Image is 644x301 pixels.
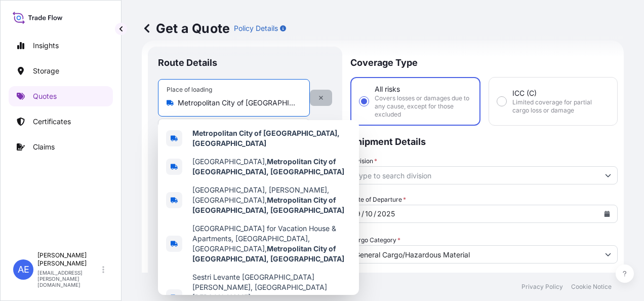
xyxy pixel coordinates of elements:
b: Metropolitan City of [GEOGRAPHIC_DATA], [GEOGRAPHIC_DATA] [192,196,344,214]
div: day, [364,208,374,220]
b: Metropolitan City of [GEOGRAPHIC_DATA], [GEOGRAPHIC_DATA] [192,157,344,176]
p: Coverage Type [350,47,618,77]
input: Place of loading [178,98,297,108]
p: [PERSON_NAME] [PERSON_NAME] [37,251,100,268]
span: AE [18,265,29,275]
p: Storage [33,66,59,76]
p: Shipment Details [350,126,618,156]
b: Metropolitan City of [GEOGRAPHIC_DATA], [GEOGRAPHIC_DATA] [192,129,340,147]
button: Calendar [599,206,615,222]
b: Metropolitan City of [GEOGRAPHIC_DATA], [GEOGRAPHIC_DATA] [192,244,344,263]
p: Privacy Policy [521,283,563,291]
span: [GEOGRAPHIC_DATA] for Vacation House & Apartments, [GEOGRAPHIC_DATA], [GEOGRAPHIC_DATA], [192,223,351,264]
p: Insights [33,41,59,51]
p: Route Details [158,57,217,69]
div: year, [376,208,396,220]
div: Show suggestions [158,120,359,295]
input: Type to search division [351,166,599,184]
label: Cargo Category [350,235,400,245]
p: [EMAIL_ADDRESS][PERSON_NAME][DOMAIN_NAME] [37,270,100,288]
span: Covers losses or damages due to any cause, except for those excluded [375,94,471,119]
span: All risks [375,84,400,94]
div: Place of loading [167,86,212,94]
p: Get a Quote [142,20,230,36]
p: Claims [33,142,55,152]
span: Limited coverage for partial cargo loss or damage [512,98,609,115]
input: Text to appear on certificate [158,119,310,137]
span: ICC (C) [512,88,537,98]
span: Date of Departure [350,195,406,205]
span: [GEOGRAPHIC_DATA], [PERSON_NAME], [GEOGRAPHIC_DATA], [192,185,351,215]
label: Division [350,156,377,166]
p: Quotes [33,91,57,101]
p: Certificates [33,117,71,127]
div: / [361,208,364,220]
div: / [374,208,376,220]
input: Select a commodity type [351,245,599,264]
button: Show suggestions [599,245,617,264]
p: Policy Details [234,23,278,33]
span: [GEOGRAPHIC_DATA], [192,157,351,177]
button: Show suggestions [599,166,617,184]
p: Cookie Notice [571,283,612,291]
